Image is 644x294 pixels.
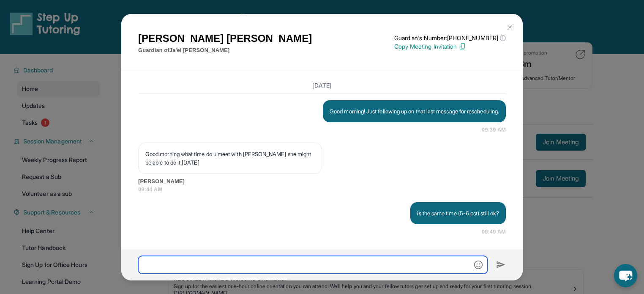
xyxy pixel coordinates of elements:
img: Close Icon [507,23,513,30]
img: Emoji [474,261,483,269]
p: Good morning! Just following up on that last message for rescheduling. [330,107,499,115]
h3: [DATE] [138,81,506,90]
p: Guardian's Number: [PHONE_NUMBER] [394,34,506,42]
span: 09:39 AM [482,126,506,134]
span: 09:44 AM [138,185,506,194]
img: Send icon [496,260,506,270]
p: Copy Meeting Invitation [394,42,506,51]
h1: [PERSON_NAME] [PERSON_NAME] [138,31,312,46]
button: chat-button [614,264,637,287]
span: 09:49 AM [482,228,506,236]
span: ⓘ [500,34,506,42]
img: Copy Icon [458,43,466,50]
p: is the same time (5-6 pst) still ok? [417,209,499,217]
p: Good morning what time do u meet with [PERSON_NAME] she might be able to do it [DATE] [145,150,315,167]
span: [PERSON_NAME] [138,177,506,186]
p: Guardian of Ja'el [PERSON_NAME] [138,46,312,55]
